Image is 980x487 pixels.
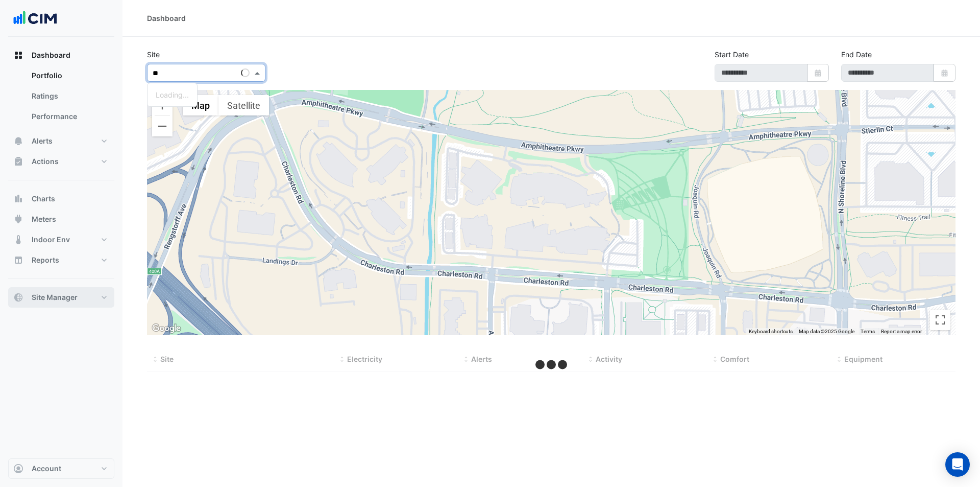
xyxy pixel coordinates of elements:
[147,49,160,60] label: Site
[152,116,173,136] button: Zoom out
[799,329,854,334] span: Map data ©2025 Google
[13,156,23,167] app-icon: Actions
[12,8,58,29] img: Company Logo
[23,86,114,106] a: Ratings
[32,50,70,60] span: Dashboard
[881,329,922,334] a: Report a map error
[8,189,114,209] button: Charts
[715,49,749,60] label: Start Date
[32,255,59,265] span: Reports
[945,452,970,477] div: Open Intercom Messenger
[930,310,950,330] button: Toggle fullscreen view
[8,458,114,479] button: Account
[8,151,114,172] button: Actions
[13,50,23,60] app-icon: Dashboard
[183,95,218,115] button: Show street map
[150,322,183,335] a: Open this area in Google Maps (opens a new window)
[841,49,872,60] label: End Date
[844,355,883,363] span: Equipment
[148,87,197,102] div: Loading...
[23,65,114,86] a: Portfolio
[150,322,183,335] img: Google
[32,292,78,303] span: Site Manager
[596,355,622,363] span: Activity
[8,65,114,131] div: Dashboard
[13,214,23,224] app-icon: Meters
[749,328,793,335] button: Keyboard shortcuts
[32,214,56,224] span: Meters
[160,355,174,363] span: Site
[13,255,23,265] app-icon: Reports
[471,355,492,363] span: Alerts
[8,45,114,65] button: Dashboard
[13,194,23,204] app-icon: Charts
[13,235,23,245] app-icon: Indoor Env
[32,463,61,474] span: Account
[720,355,749,363] span: Comfort
[8,131,114,151] button: Alerts
[218,95,269,115] button: Show satellite imagery
[32,156,59,167] span: Actions
[861,329,875,334] a: Terms
[32,194,55,204] span: Charts
[13,136,23,146] app-icon: Alerts
[23,106,114,127] a: Performance
[13,292,23,303] app-icon: Site Manager
[147,83,198,107] ng-dropdown-panel: Options list
[8,250,114,270] button: Reports
[32,235,70,245] span: Indoor Env
[347,355,382,363] span: Electricity
[8,209,114,229] button: Meters
[8,287,114,308] button: Site Manager
[147,13,186,24] div: Dashboard
[8,229,114,250] button: Indoor Env
[32,136,53,146] span: Alerts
